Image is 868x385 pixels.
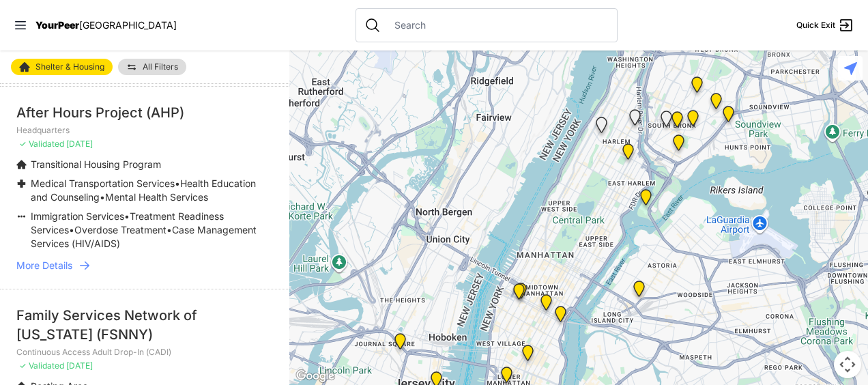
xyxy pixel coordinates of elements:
[11,59,113,75] a: Shelter & Housing
[386,328,414,360] div: Main Location
[19,139,64,149] span: ✓ Validated
[31,177,175,189] span: Medical Transportation Services
[31,210,124,222] span: Immigration Services
[35,63,104,71] span: Shelter & Housing
[386,18,609,32] input: Search
[16,306,273,344] div: Family Services Network of [US_STATE] (FSNNY)
[632,184,660,216] div: Keener Men's Shelter
[16,259,72,272] span: More Details
[505,278,533,311] div: ServiceLine
[100,191,105,203] span: •
[105,191,208,203] span: Mental Health Services
[625,275,653,308] div: Queens - Main Office
[19,360,64,371] span: ✓ Validated
[293,367,338,385] a: Open this area in Google Maps (opens a new window)
[35,19,79,31] span: YourPeer
[175,177,180,189] span: •
[514,339,542,372] div: Third Street Men's Shelter and Clinic
[683,71,711,104] div: Franklin Women's Shelter and Intake
[16,347,273,358] p: Continuous Access Adult Drop-In (CADI)
[16,103,273,122] div: After Hours Project (AHP)
[507,277,535,310] div: Antonio Olivieri Drop-in Center
[652,105,680,138] div: Queen of Peace Single Male-Identified Adult Shelter
[31,158,161,170] span: Transitional Housing Program
[532,289,560,322] div: Mainchance Adult Drop-in Center
[118,59,186,75] a: All Filters
[66,360,93,371] span: [DATE]
[547,300,575,333] div: 30th Street Intake Center for Men
[66,139,93,149] span: [DATE]
[293,367,338,385] img: Google
[16,259,273,272] a: More Details
[143,63,178,71] span: All Filters
[796,20,835,31] span: Quick Exit
[702,87,730,120] div: Bronx
[621,104,649,137] div: Upper West Side, Closed
[714,100,742,133] div: Living Room 24-Hour Drop-In Center
[796,17,854,33] a: Quick Exit
[74,224,167,236] span: Overdose Treatment
[167,224,172,236] span: •
[614,138,642,171] div: Bailey House, Inc.
[69,224,74,236] span: •
[834,351,861,378] button: Map camera controls
[35,21,177,29] a: YourPeer[GEOGRAPHIC_DATA]
[79,19,177,31] span: [GEOGRAPHIC_DATA]
[124,210,130,222] span: •
[679,104,707,137] div: Hunts Point Multi-Service Center
[588,111,616,144] div: Queen of Peace Single Female-Identified Adult Shelter
[663,106,691,139] div: The Bronx Pride Center
[16,125,273,136] p: Headquarters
